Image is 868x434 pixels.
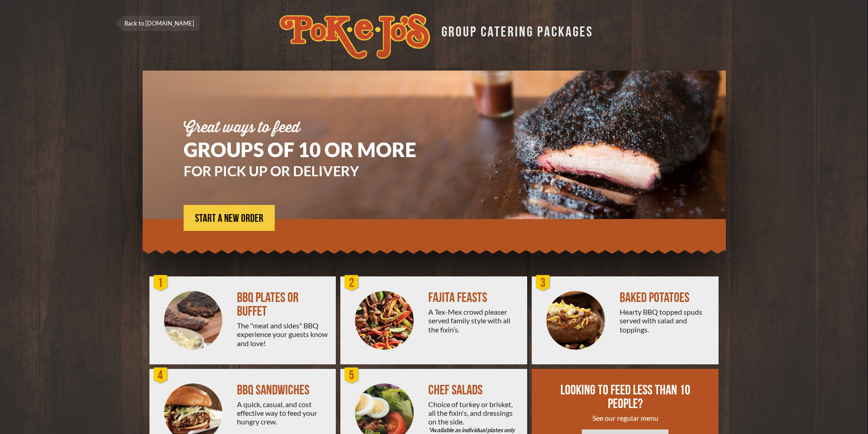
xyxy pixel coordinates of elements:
[184,140,443,159] h1: GROUPS OF 10 OR MORE
[620,291,711,305] div: BAKED POTATOES
[195,213,263,224] span: START A NEW ORDER
[428,383,520,397] div: CHEF SALADS
[279,14,430,59] img: logo.svg
[152,367,170,385] div: 4
[164,291,223,350] img: PEJ-BBQ-Buffet.png
[343,274,361,292] div: 2
[534,274,552,292] div: 3
[559,414,692,422] div: See our regular menu
[184,164,443,178] h3: FOR PICK UP OR DELIVERY
[152,274,170,292] div: 1
[237,400,329,426] div: A quick, casual, and cost effective way to feed your hungry crew.
[435,21,593,39] div: GROUP CATERING PACKAGES
[620,307,711,334] div: Hearty BBQ topped spuds served with salad and toppings.
[559,383,692,411] div: LOOKING TO FEED LESS THAN 10 PEOPLE?
[184,205,275,231] a: START A NEW ORDER
[184,121,443,135] div: Great ways to feed
[237,291,329,318] div: BBQ PLATES OR BUFFET
[237,321,329,347] div: The "meat and sides" BBQ experience your guests know and love!
[428,307,520,334] div: A Tex-Mex crowd pleaser served family style with all the fixin’s.
[355,291,414,350] img: PEJ-Fajitas.png
[343,367,361,385] div: 5
[115,16,200,31] a: Back to [DOMAIN_NAME]
[546,291,605,350] img: PEJ-Baked-Potato.png
[428,291,520,305] div: FAJITA FEASTS
[237,383,329,397] div: BBQ SANDWICHES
